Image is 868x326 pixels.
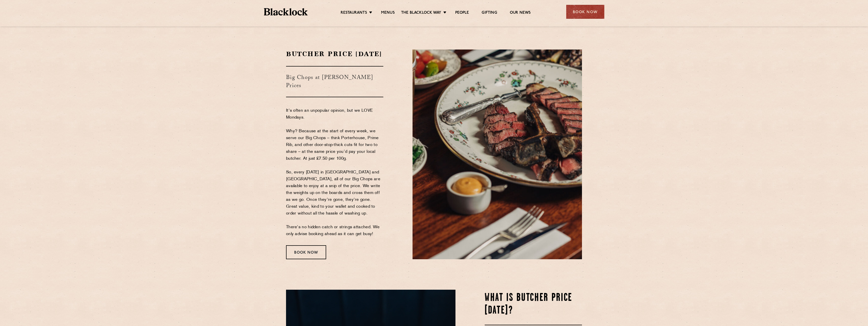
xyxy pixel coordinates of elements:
div: Book Now [566,5,604,19]
h3: Big Chops at [PERSON_NAME] Prices [286,66,383,97]
p: It's often an unpopular opinion, but we LOVE Mondays. Why? Because at the start of every week, we... [286,107,383,238]
img: BL_Textured_Logo-footer-cropped.svg [264,8,308,15]
a: Gifting [482,10,497,16]
h2: Butcher Price [DATE] [286,50,383,58]
a: The Blacklock Way [401,10,441,16]
a: People [455,10,469,16]
div: Book Now [286,245,326,259]
a: Restaurants [341,10,367,16]
a: Our News [510,10,531,16]
a: Menus [381,10,395,16]
h2: WHAT IS BUTCHER PRICE [DATE]? [485,292,582,317]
